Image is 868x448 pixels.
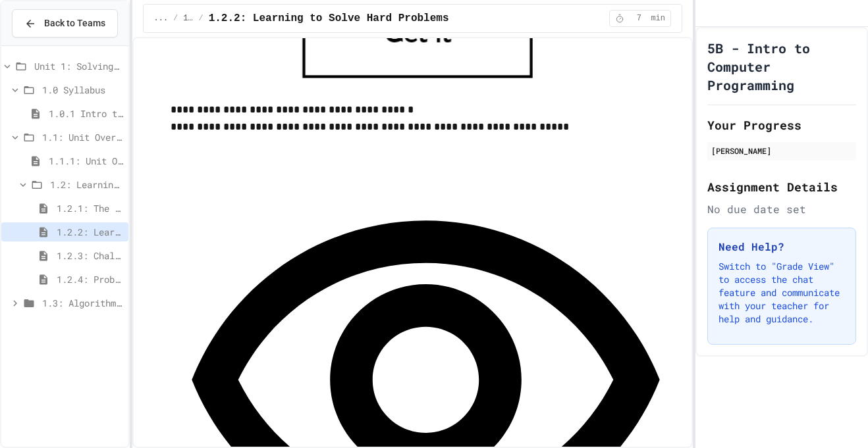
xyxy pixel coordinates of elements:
[711,145,852,157] div: [PERSON_NAME]
[183,13,193,24] span: 1.2: Learning to Solve Hard Problems
[173,13,178,24] span: /
[49,107,123,120] span: 1.0.1 Intro to Python - Course Syllabus
[57,249,123,262] span: 1.2.3: Challenge Problem - The Bridge
[42,130,123,144] span: 1.1: Unit Overview
[651,13,665,24] span: min
[57,225,123,239] span: 1.2.2: Learning to Solve Hard Problems
[154,13,169,24] span: ...
[707,201,856,217] div: No due date set
[707,116,856,134] h2: Your Progress
[42,296,123,310] span: 1.3: Algorithms - from Pseudocode to Flowcharts
[12,9,118,37] button: Back to Teams
[50,178,123,191] span: 1.2: Learning to Solve Hard Problems
[49,154,123,168] span: 1.1.1: Unit Overview
[44,16,105,30] span: Back to Teams
[34,59,123,73] span: Unit 1: Solving Problems in Computer Science
[707,39,856,94] h1: 5B - Intro to Computer Programming
[57,272,123,286] span: 1.2.4: Problem Solving Practice
[719,239,845,255] h3: Need Help?
[209,11,449,26] span: 1.2.2: Learning to Solve Hard Problems
[707,178,856,196] h2: Assignment Details
[42,83,123,97] span: 1.0 Syllabus
[719,260,845,326] p: Switch to "Grade View" to access the chat feature and communicate with your teacher for help and ...
[57,201,123,215] span: 1.2.1: The Growth Mindset
[198,13,203,24] span: /
[628,13,649,24] span: 7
